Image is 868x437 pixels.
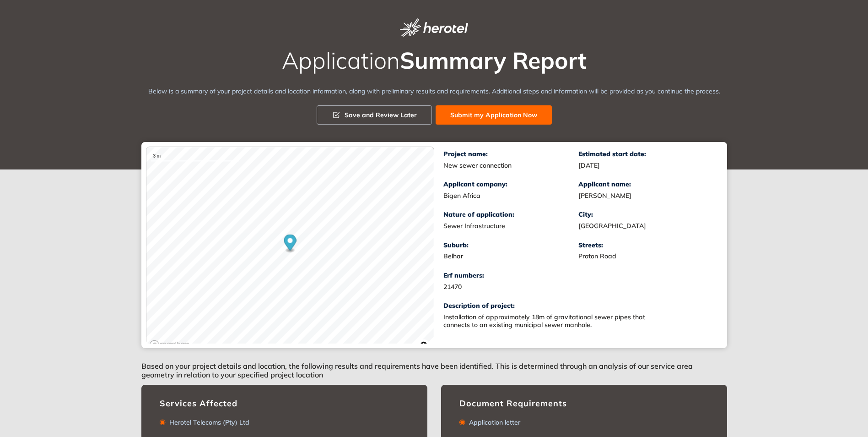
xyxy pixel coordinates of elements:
[421,340,426,350] span: Toggle attribution
[443,241,578,249] div: Suburb:
[141,348,727,385] div: Based on your project details and location, the following results and requirements have been iden...
[400,18,468,37] img: logo
[578,180,713,188] div: Applicant name:
[443,272,578,279] div: Erf numbers:
[141,87,727,96] div: Below is a summary of your project details and location information, along with preliminary resul...
[149,340,189,350] a: Mapbox logo
[578,150,713,158] div: Estimated start date:
[345,110,417,120] span: Save and Review Later
[578,222,713,230] div: [GEOGRAPHIC_DATA]
[443,313,672,329] div: Installation of approximately 18m of gravitational sewer pipes that connects to an existing munic...
[578,192,713,200] div: [PERSON_NAME]
[443,252,578,260] div: Belhar
[443,302,713,310] div: Description of project:
[443,150,578,158] div: Project name:
[443,222,578,230] div: Sewer Infrastructure
[459,399,709,409] div: Document Requirements
[151,152,240,161] div: 3 m
[400,46,587,75] span: Summary Report
[166,419,249,426] div: Herotel Telecoms (Pty) Ltd
[317,105,432,125] button: Save and Review Later
[443,283,578,291] div: 21470
[443,211,578,218] div: Nature of application:
[284,235,296,253] div: Map marker
[160,399,409,409] div: Services Affected
[141,48,727,73] h2: Application
[465,419,520,426] div: Application letter
[443,162,578,169] div: New sewer connection
[578,241,713,249] div: Streets:
[436,105,552,125] button: Submit my Application Now
[578,252,713,260] div: Proton Road
[578,162,713,169] div: [DATE]
[443,192,578,200] div: Bigen Africa
[450,110,537,120] span: Submit my Application Now
[443,180,578,188] div: Applicant company:
[146,147,434,353] canvas: Map
[578,211,713,218] div: City:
